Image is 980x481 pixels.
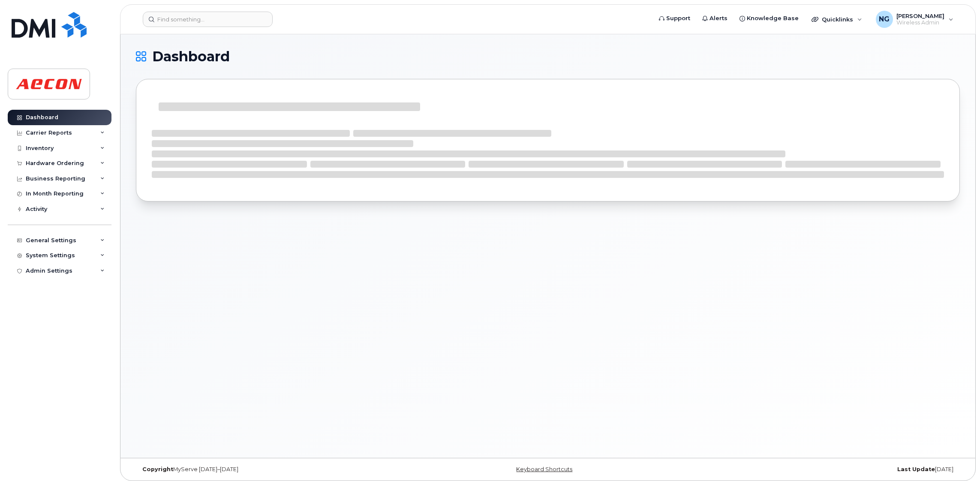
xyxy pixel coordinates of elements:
[136,466,411,473] div: MyServe [DATE]–[DATE]
[142,466,173,472] strong: Copyright
[152,50,230,63] span: Dashboard
[516,466,572,472] a: Keyboard Shortcuts
[685,466,960,473] div: [DATE]
[897,466,935,472] strong: Last Update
